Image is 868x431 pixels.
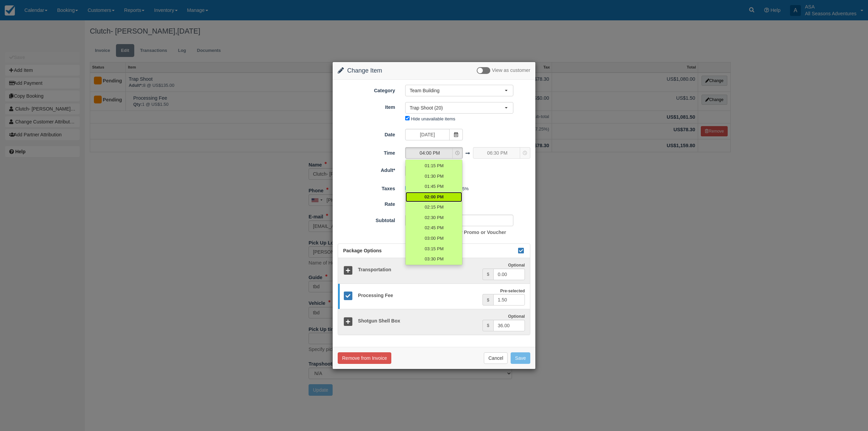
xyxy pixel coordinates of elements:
[425,256,444,262] span: 03:30 PM
[444,230,506,235] a: Apply Promo or Voucher
[410,104,505,111] span: Trap Shoot (20)
[410,87,505,94] span: Team Building
[333,215,400,224] label: Subtotal
[425,183,444,190] span: 01:45 PM
[425,225,444,231] span: 02:45 PM
[508,314,525,319] strong: Optional
[333,183,400,192] label: Taxes
[425,173,444,180] span: 01:30 PM
[400,199,535,210] div: 8 @ US$135.00
[338,258,530,284] a: Transportation Optional $
[333,85,400,94] label: Category
[425,235,444,242] span: 03:00 PM
[333,147,400,157] label: Time
[487,298,489,302] small: $
[425,215,444,221] span: 02:30 PM
[487,272,489,277] small: $
[425,194,443,200] span: 02:00 PM
[405,85,513,96] button: Team Building
[425,204,444,211] span: 02:15 PM
[411,116,455,121] label: Hide unavailable items
[353,318,482,324] h5: Shotgun Shell Box
[333,101,400,111] label: Item
[425,163,444,169] span: 01:15 PM
[338,352,391,364] button: Remove from Invoice
[511,352,530,364] button: Save
[500,289,525,293] strong: Pre-selected
[353,267,482,272] h5: Transportation
[338,309,530,335] a: Shotgun Shell Box Optional $
[406,150,454,156] span: 04:00 PM
[338,283,530,310] a: Processing Fee Pre-selected $
[405,147,462,159] button: 04:00 PM
[353,293,482,298] h5: Processing Fee
[333,164,400,174] label: Adult*
[333,129,400,138] label: Date
[425,246,444,252] span: 03:15 PM
[343,248,382,253] span: Package Options
[333,198,400,208] label: Rate
[347,67,382,74] span: Change Item
[492,68,530,73] span: View as customer
[508,263,525,268] strong: Optional
[487,323,489,328] small: $
[405,102,513,114] button: Trap Shoot (20)
[484,352,508,364] button: Cancel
